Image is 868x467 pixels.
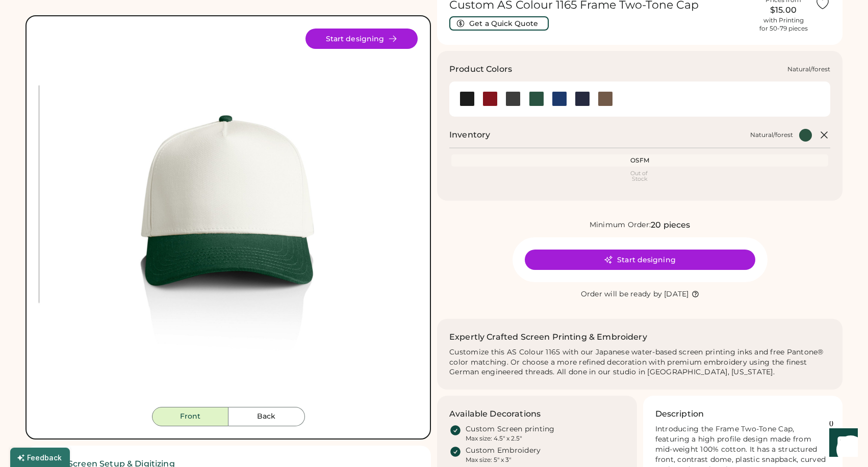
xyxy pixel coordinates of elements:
[750,131,793,139] div: Natural/forest
[39,29,418,407] div: 1165 Style Image
[449,347,830,378] div: Customize this AS Colour 1165 with our Japanese water-based screen printing inks and free Pantone...
[449,331,647,343] h2: Expertly Crafted Screen Printing & Embroidery
[453,171,826,182] div: Out of Stock
[820,421,863,465] iframe: Front Chat
[466,434,522,443] div: Max size: 4.5" x 2.5"
[664,289,689,299] div: [DATE]
[453,156,826,164] div: OSFM
[449,129,490,141] h2: Inventory
[590,220,651,230] div: Minimum Order:
[466,424,555,434] div: Custom Screen printing
[449,16,549,31] button: Get a Quick Quote
[466,456,511,464] div: Max size: 5" x 3"
[152,407,228,426] button: Front
[525,250,755,270] button: Start designing
[305,29,418,49] button: Start designing
[449,63,512,75] h3: Product Colors
[787,65,830,73] div: Natural/forest
[449,408,541,420] h3: Available Decorations
[466,446,541,456] div: Custom Embroidery
[581,289,662,299] div: Order will be ready by
[655,408,704,420] h3: Description
[758,4,809,16] div: $15.00
[651,219,690,231] div: 20 pieces
[228,407,305,426] button: Back
[39,29,418,407] img: 1165 - Natural/forest Front Image
[759,16,808,33] div: with Printing for 50-79 pieces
